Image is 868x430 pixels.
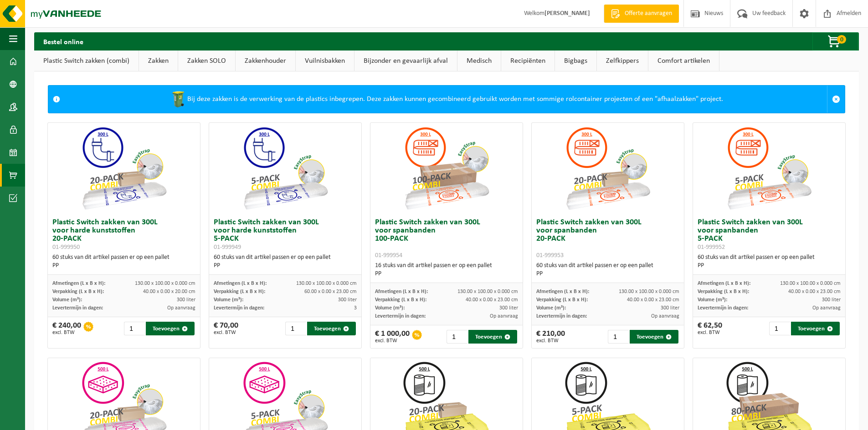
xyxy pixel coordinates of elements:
[214,244,241,251] span: 01-999949
[285,322,306,335] input: 1
[354,305,357,311] span: 3
[536,330,565,344] div: € 210,00
[698,305,748,311] span: Levertermijn in dagen:
[724,123,815,214] img: 01-999952
[375,297,426,303] span: Verpakking (L x B x H):
[52,305,103,311] span: Levertermijn in dagen:
[307,322,356,335] button: Toevoegen
[375,262,518,278] div: 16 stuks van dit artikel passen er op een pallet
[214,330,238,335] span: excl. BTW
[651,314,679,319] span: Op aanvraag
[401,123,492,214] img: 01-999954
[562,123,653,214] img: 01-999953
[555,51,596,71] a: Bigbags
[375,252,402,259] span: 01-999954
[214,253,357,270] div: 60 stuks van dit artikel passen er op een pallet
[604,5,679,23] a: Offerte aanvragen
[65,86,827,113] div: Bij deze zakken is de verwerking van de plastics inbegrepen. Deze zakken kunnen gecombineerd gebr...
[214,322,238,335] div: € 70,00
[698,330,722,335] span: excl. BTW
[698,281,750,286] span: Afmetingen (L x B x H):
[812,32,858,51] button: 0
[619,289,679,294] span: 130.00 x 100.00 x 0.000 cm
[837,35,846,44] span: 0
[788,289,841,294] span: 40.00 x 0.00 x 23.00 cm
[827,86,845,113] a: Sluit melding
[52,281,105,286] span: Afmetingen (L x B x H):
[375,270,518,278] div: PP
[52,297,82,303] span: Volume (m³):
[698,244,725,251] span: 01-999952
[457,289,518,294] span: 130.00 x 100.00 x 0.000 cm
[490,314,518,319] span: Op aanvraag
[78,123,169,214] img: 01-999950
[627,297,679,303] span: 40.00 x 0.00 x 23.00 cm
[536,218,679,259] h3: Plastic Switch zakken van 300L voor spanbanden 20-PACK
[375,330,410,344] div: € 1 000,00
[135,281,195,286] span: 130.00 x 100.00 x 0.000 cm
[52,244,80,251] span: 01-999950
[447,330,467,344] input: 1
[648,51,719,71] a: Comfort artikelen
[536,297,588,303] span: Verpakking (L x B x H):
[499,305,518,311] span: 300 liter
[214,297,243,303] span: Volume (m³):
[501,51,555,71] a: Recipiënten
[698,262,841,270] div: PP
[375,305,405,311] span: Volume (m³):
[338,297,357,303] span: 300 liter
[468,330,517,344] button: Toevoegen
[544,10,590,17] strong: [PERSON_NAME]
[214,281,267,286] span: Afmetingen (L x B x H):
[536,289,589,294] span: Afmetingen (L x B x H):
[780,281,841,286] span: 130.00 x 100.00 x 0.000 cm
[52,218,195,251] h3: Plastic Switch zakken van 300L voor harde kunststoffen 20-PACK
[457,51,501,71] a: Medisch
[536,270,679,278] div: PP
[52,322,81,335] div: € 240,00
[698,218,841,251] h3: Plastic Switch zakken van 300L voor spanbanden 5-PACK
[812,305,841,311] span: Op aanvraag
[178,51,235,71] a: Zakken SOLO
[52,262,195,270] div: PP
[296,281,357,286] span: 130.00 x 100.00 x 0.000 cm
[214,262,357,270] div: PP
[304,289,357,294] span: 60.00 x 0.00 x 23.00 cm
[375,314,426,319] span: Levertermijn in dagen:
[375,289,428,294] span: Afmetingen (L x B x H):
[52,330,81,335] span: excl. BTW
[630,330,678,344] button: Toevoegen
[167,305,195,311] span: Op aanvraag
[124,322,145,335] input: 1
[536,314,587,319] span: Levertermijn in dagen:
[34,51,139,71] a: Plastic Switch zakken (combi)
[536,338,565,344] span: excl. BTW
[466,297,518,303] span: 40.00 x 0.00 x 23.00 cm
[296,51,354,71] a: Vuilnisbakken
[698,322,722,335] div: € 62,50
[214,305,264,311] span: Levertermijn in dagen:
[177,297,195,303] span: 300 liter
[34,32,92,50] h2: Bestel online
[146,322,195,335] button: Toevoegen
[354,51,457,71] a: Bijzonder en gevaarlijk afval
[143,289,195,294] span: 40.00 x 0.00 x 20.00 cm
[608,330,629,344] input: 1
[698,289,749,294] span: Verpakking (L x B x H):
[791,322,840,335] button: Toevoegen
[52,289,104,294] span: Verpakking (L x B x H):
[698,297,727,303] span: Volume (m³):
[214,289,265,294] span: Verpakking (L x B x H):
[214,218,357,251] h3: Plastic Switch zakken van 300L voor harde kunststoffen 5-PACK
[375,218,518,259] h3: Plastic Switch zakken van 300L voor spanbanden 100-PACK
[240,123,331,214] img: 01-999949
[375,338,410,344] span: excl. BTW
[661,305,679,311] span: 300 liter
[169,90,187,108] img: WB-0240-HPE-GN-50.png
[822,297,841,303] span: 300 liter
[698,253,841,270] div: 60 stuks van dit artikel passen er op een pallet
[52,253,195,270] div: 60 stuks van dit artikel passen er op een pallet
[769,322,790,335] input: 1
[536,262,679,278] div: 60 stuks van dit artikel passen er op een pallet
[536,252,564,259] span: 01-999953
